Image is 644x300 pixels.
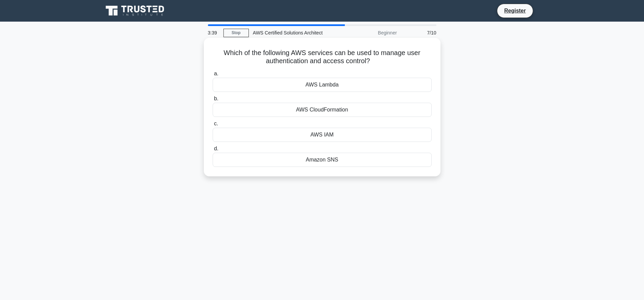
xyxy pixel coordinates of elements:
div: 7/10 [401,26,440,40]
a: Register [500,6,530,15]
div: AWS Certified Solutions Architect [249,26,342,40]
span: a. [214,71,218,76]
div: Beginner [342,26,401,40]
span: c. [214,121,218,126]
span: d. [214,146,218,151]
div: AWS Lambda [213,78,432,92]
a: Stop [223,29,249,37]
div: 3:39 [204,26,223,40]
span: b. [214,96,218,101]
h5: Which of the following AWS services can be used to manage user authentication and access control? [212,49,432,66]
div: Amazon SNS [213,153,432,167]
div: AWS CloudFormation [213,103,432,117]
div: AWS IAM [213,128,432,142]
